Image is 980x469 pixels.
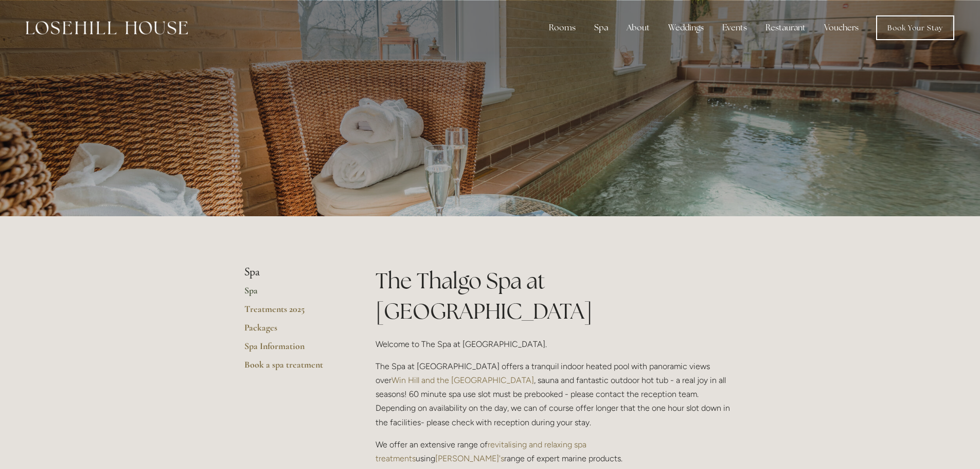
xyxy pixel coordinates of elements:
p: Welcome to The Spa at [GEOGRAPHIC_DATA]. [376,337,736,351]
a: Spa [244,285,343,303]
div: Rooms [541,18,584,38]
p: We offer an extensive range of using range of expert marine products. [376,438,736,465]
a: [PERSON_NAME]'s [435,454,504,463]
div: About [618,18,658,38]
div: Restaurant [757,18,814,38]
div: Events [714,18,755,38]
a: Win Hill and the [GEOGRAPHIC_DATA] [391,375,534,385]
a: Vouchers [816,18,867,38]
a: Packages [244,322,343,340]
a: Treatments 2025 [244,303,343,322]
div: Spa [586,18,616,38]
img: Losehill House [26,21,188,34]
h1: The Thalgo Spa at [GEOGRAPHIC_DATA] [376,266,736,326]
a: Book a spa treatment [244,359,343,377]
a: Book Your Stay [876,15,954,40]
div: Weddings [660,18,712,38]
p: The Spa at [GEOGRAPHIC_DATA] offers a tranquil indoor heated pool with panoramic views over , sau... [376,359,736,429]
li: Spa [244,266,343,279]
a: Spa Information [244,340,343,359]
